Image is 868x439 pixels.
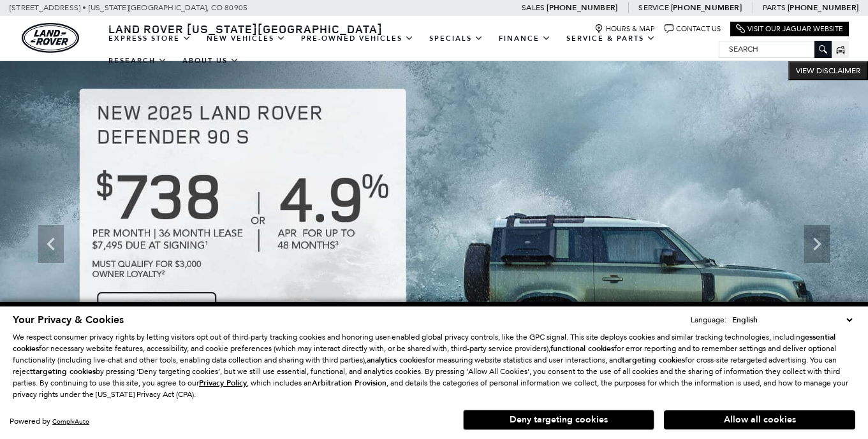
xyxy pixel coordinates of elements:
span: Sales [522,3,545,12]
a: Land Rover [US_STATE][GEOGRAPHIC_DATA] [101,21,390,36]
span: Land Rover [US_STATE][GEOGRAPHIC_DATA] [108,21,383,36]
a: Pre-Owned Vehicles [293,27,422,50]
a: ComplyAuto [52,417,89,426]
a: Specials [422,27,491,50]
a: [PHONE_NUMBER] [788,3,858,13]
button: Deny targeting cookies [463,410,654,430]
button: VIEW DISCLAIMER [788,61,868,80]
div: Language: [691,316,726,324]
strong: targeting cookies [33,366,96,377]
span: Service [638,3,668,12]
button: Allow all cookies [664,410,855,429]
a: New Vehicles [199,27,293,50]
span: Parts [763,3,786,12]
a: Research [101,50,175,72]
div: Powered by [10,417,89,426]
img: Land Rover [22,23,79,53]
a: land-rover [22,23,79,53]
div: Next [804,225,830,263]
a: Contact Us [665,24,721,34]
nav: Main Navigation [101,27,719,72]
strong: functional cookies [550,343,614,354]
strong: Arbitration Provision [312,378,386,388]
a: [PHONE_NUMBER] [547,3,617,13]
p: We respect consumer privacy rights by letting visitors opt out of third-party tracking cookies an... [13,331,855,400]
u: Privacy Policy [199,378,247,388]
strong: targeting cookies [622,355,685,365]
a: Visit Our Jaguar Website [736,24,843,34]
strong: analytics cookies [367,355,425,365]
a: Finance [491,27,559,50]
a: Privacy Policy [199,378,247,387]
span: Your Privacy & Cookies [13,313,124,327]
a: About Us [175,50,247,72]
span: VIEW DISCLAIMER [796,66,860,76]
a: Hours & Map [594,24,655,34]
select: Language Select [729,313,855,326]
a: EXPRESS STORE [101,27,199,50]
input: Search [719,41,831,57]
a: [STREET_ADDRESS] • [US_STATE][GEOGRAPHIC_DATA], CO 80905 [10,3,247,12]
a: Service & Parts [559,27,663,50]
a: [PHONE_NUMBER] [671,3,742,13]
div: Previous [38,225,64,263]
